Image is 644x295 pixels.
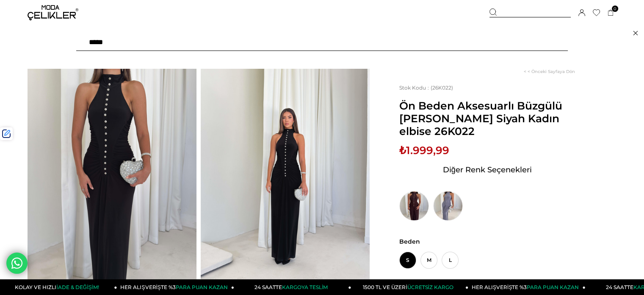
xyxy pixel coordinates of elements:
[524,69,575,74] a: < < Önceki Sayfaya Dön
[234,279,351,295] a: 24 SAATTEKARGOYA TESLİM
[407,284,453,290] span: ÜCRETSİZ KARGO
[201,69,370,295] img: Gloria elbise 26K022
[399,252,416,269] span: S
[443,163,532,177] span: Diğer Renk Seçenekleri
[420,252,437,269] span: M
[28,69,196,295] img: Gloria elbise 26K022
[612,6,618,12] span: 0
[433,191,463,221] img: Ön Beden Aksesuarlı Büzgülü Gloria Uzun Gri Kadın elbise 26K022
[176,284,228,290] span: PARA PUAN KAZAN
[351,279,469,295] a: 1500 TL VE ÜZERİÜCRETSİZ KARGO
[399,191,429,221] img: Ön Beden Aksesuarlı Büzgülü Gloria Uzun Kahve Kadın elbise 26K022
[468,279,586,295] a: HER ALIŞVERİŞTE %3PARA PUAN KAZAN
[56,284,99,290] span: İADE & DEĞİŞİM!
[399,84,453,91] span: (26K022)
[442,252,459,269] span: L
[399,99,575,138] span: Ön Beden Aksesuarlı Büzgülü [PERSON_NAME] Siyah Kadın elbise 26K022
[28,5,78,20] img: logo
[608,10,614,16] a: 0
[117,279,235,295] a: HER ALIŞVERİŞTE %3PARA PUAN KAZAN
[399,84,431,91] span: Stok Kodu
[527,284,579,290] span: PARA PUAN KAZAN
[282,284,328,290] span: KARGOYA TESLİM
[399,238,575,245] span: Beden
[399,144,449,157] span: ₺1.999,99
